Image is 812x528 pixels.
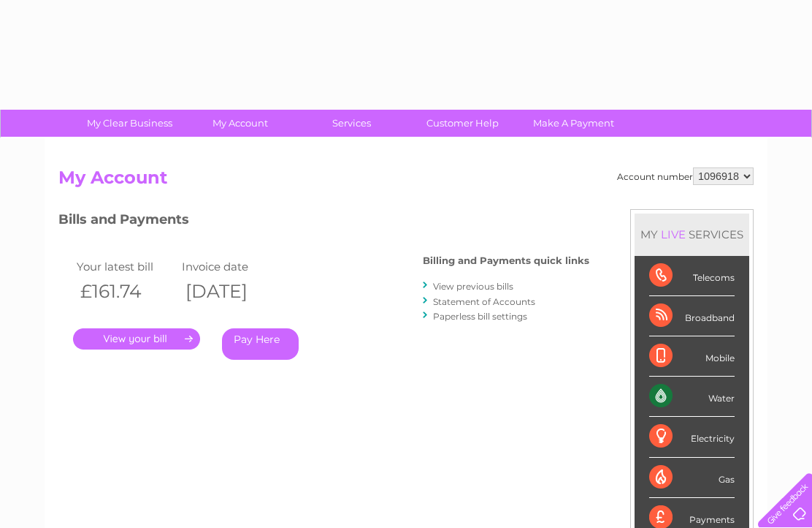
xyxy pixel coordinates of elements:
[649,256,735,296] div: Telecoms
[635,214,749,255] div: MY SERVICES
[58,167,754,195] h2: My Account
[178,276,283,306] th: [DATE]
[649,417,735,457] div: Electricity
[178,257,283,276] td: Invoice date
[291,110,412,137] a: Services
[513,110,634,137] a: Make A Payment
[402,110,523,137] a: Customer Help
[658,227,689,241] div: LIVE
[649,458,735,498] div: Gas
[617,167,754,185] div: Account number
[58,209,589,235] h3: Bills and Payments
[649,377,735,417] div: Water
[423,255,589,266] h4: Billing and Payments quick links
[73,257,178,276] td: Your latest bill
[649,336,735,377] div: Mobile
[433,311,527,322] a: Paperless bill settings
[649,296,735,336] div: Broadband
[69,110,190,137] a: My Clear Business
[180,110,301,137] a: My Account
[222,328,299,360] a: Pay Here
[73,276,178,306] th: £161.74
[73,328,200,350] a: .
[433,281,513,292] a: View previous bills
[433,296,535,307] a: Statement of Accounts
